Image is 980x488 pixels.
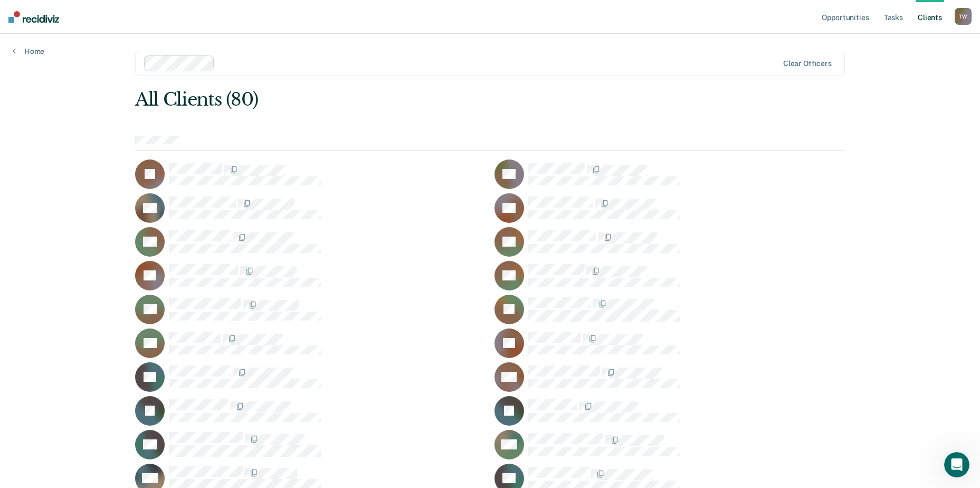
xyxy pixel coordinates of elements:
button: TW [955,8,972,25]
a: Home [13,46,44,56]
img: Recidiviz [8,11,59,23]
div: All Clients (80) [135,89,703,110]
iframe: Intercom live chat [944,452,969,477]
div: Clear officers [783,59,832,68]
div: T W [955,8,972,25]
